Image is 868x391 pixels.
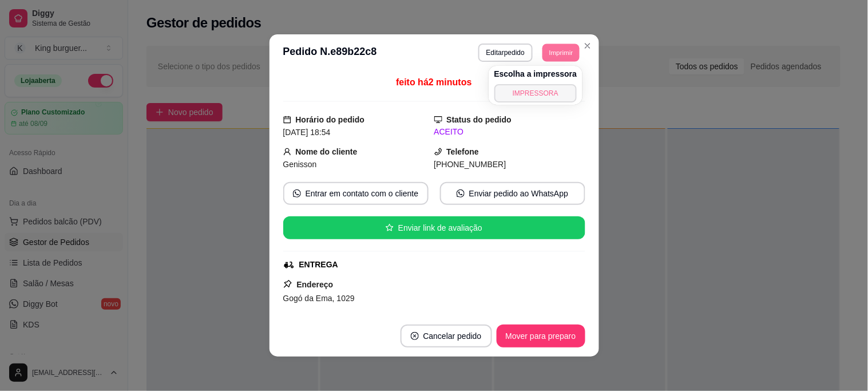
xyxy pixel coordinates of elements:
span: Gogó da Ema, 1029 [283,294,355,303]
span: close-circle [411,332,419,340]
span: whats-app [457,189,465,198]
span: user [283,148,291,156]
span: feito há 2 minutos [396,77,471,87]
strong: Horário do pedido [296,115,365,124]
button: close-circleCancelar pedido [401,325,492,347]
strong: Status do pedido [447,115,512,124]
strong: Nome do cliente [296,147,358,156]
h4: Escolha a impressora [494,68,577,80]
div: ENTREGA [299,259,338,271]
strong: Endereço [297,280,334,289]
button: IMPRESSORA [494,84,577,102]
div: ACEITO [434,126,585,138]
h3: Pedido N. e89b22c8 [283,44,377,62]
span: calendar [283,116,291,124]
span: [PHONE_NUMBER] [434,160,506,169]
span: pushpin [283,279,292,289]
button: Imprimir [542,44,580,61]
button: Mover para preparo [497,325,585,347]
button: whats-appEnviar pedido ao WhatsApp [440,182,585,205]
span: whats-app [293,189,301,198]
button: Close [578,37,597,55]
span: [DATE] 18:54 [283,128,331,137]
button: starEnviar link de avaliação [283,216,585,239]
strong: Telefone [447,147,479,156]
span: desktop [434,116,442,124]
span: star [386,224,394,232]
button: Editarpedido [478,44,533,62]
span: phone [434,148,442,156]
span: Genisson [283,160,317,169]
button: whats-appEntrar em contato com o cliente [283,182,429,205]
